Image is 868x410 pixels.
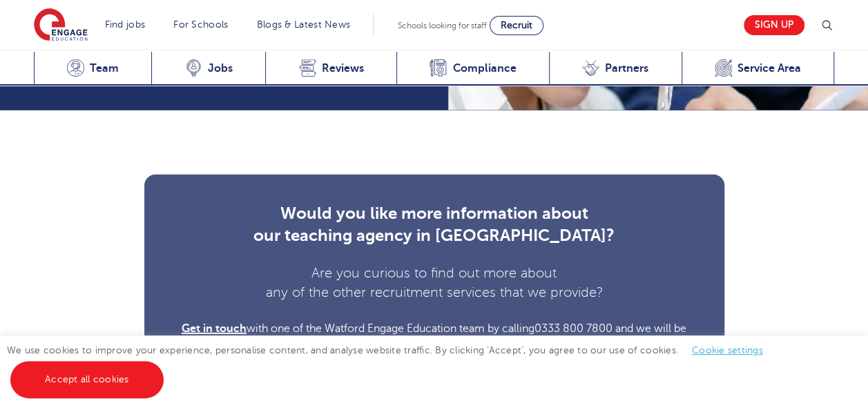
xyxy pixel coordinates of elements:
a: Get in touch [182,322,247,335]
a: Blogs & Latest News [257,19,351,30]
a: Compliance [396,52,549,86]
a: Recruit [490,16,543,35]
a: Accept all cookies [10,361,164,398]
a: Partners [549,52,682,86]
span: Jobs [208,61,233,75]
a: Service Area [682,52,835,86]
a: For Schools [173,19,228,30]
h5: Are you curious to find out more about any of the other recruitment services that we provide? [172,264,697,302]
span: Compliance [452,61,516,75]
img: Engage Education [34,8,88,43]
span: Recruit [501,20,532,30]
span: with one of the Watford Engage Education team by calling [247,322,534,335]
a: Team [34,52,152,86]
span: Schools looking for staff [398,21,487,30]
span: Service Area [737,61,801,75]
a: Jobs [151,52,265,86]
h4: Would you like more information about our teaching agency in [GEOGRAPHIC_DATA]? [172,202,697,246]
a: Sign up [744,15,804,35]
a: Find jobs [105,19,146,30]
span: Team [90,61,119,75]
a: Reviews [265,52,396,86]
span: Partners [605,61,648,75]
span: Reviews [322,61,364,75]
span: We use cookies to improve your experience, personalise content, and analyse website traffic. By c... [7,345,777,384]
a: Cookie settings [692,345,763,355]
